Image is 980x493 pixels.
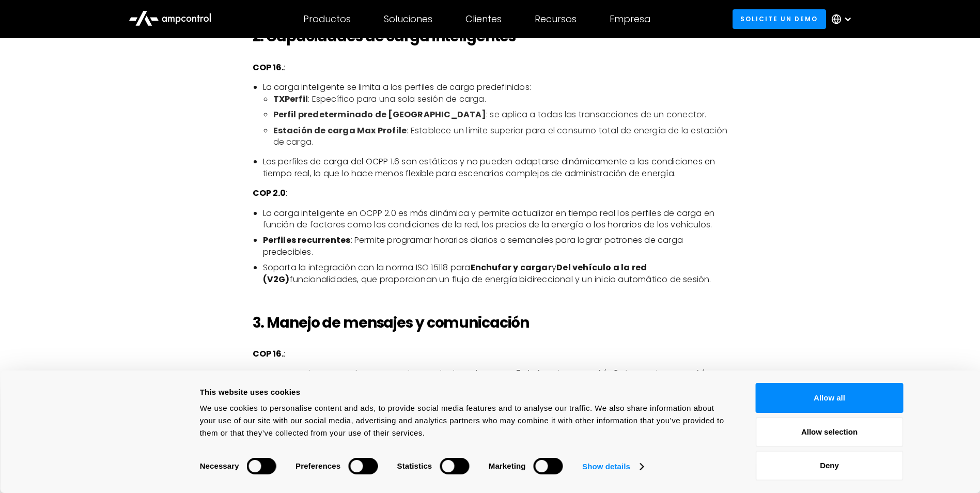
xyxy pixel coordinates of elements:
a: Solicite un demo [733,9,826,28]
div: Soluciones [384,13,432,25]
strong: Statistics [397,461,432,470]
code: Detener transacción [614,368,711,378]
strong: Estación de carga Max Profile [273,125,407,136]
div: Recursos [535,13,577,25]
li: : Específico para una sola sesión de carga. [273,94,728,105]
p: : [253,348,728,360]
li: La carga inteligente se limita a los perfiles de carga predefinidos: [263,82,728,148]
div: Empresa [610,13,650,25]
strong: Perfiles recurrentes [263,234,351,246]
strong: TXPerfil [273,93,308,105]
strong: COP 16. [253,61,284,73]
div: Productos [303,13,351,25]
li: Soporta la integración con la norma ISO 15118 para y funcionalidades, que proporcionan un flujo d... [263,262,728,285]
a: Show details [582,459,643,474]
li: : Establece un límite superior para el consumo total de energía de la estación de carga. [273,125,728,148]
button: Deny [756,451,904,481]
strong: COP 16. [253,348,284,360]
li: Usa mensajes separados para acciones relacionadas, como , , y . [263,368,728,391]
p: : [253,62,728,73]
li: : se aplica a todas las transacciones de un conector. [273,109,728,120]
strong: Necessary [200,461,239,470]
div: We use cookies to personalise content and ads, to provide social media features and to analyse ou... [200,402,733,439]
strong: Marketing [489,461,526,470]
strong: COP 2.0 [253,187,286,199]
li: Los perfiles de carga del OCPP 1.6 son estáticos y no pueden adaptarse dinámicamente a las condic... [263,156,728,179]
strong: Preferences [295,461,340,470]
li: : Permite programar horarios diarios o semanales para lograr patrones de carga predecibles. [263,235,728,258]
div: Clientes [465,13,502,25]
legend: Consent Selection [199,453,200,454]
button: Allow selection [756,417,904,447]
code: Iniciar transacción [516,368,613,378]
strong: Del vehículo a la red (V2G) [263,261,647,285]
p: : [253,188,728,199]
strong: 3. Manejo de mensajes y comunicación [253,313,530,333]
strong: Perfil predeterminado de [GEOGRAPHIC_DATA] [273,109,486,120]
div: This website uses cookies [200,386,733,398]
button: Allow all [756,383,904,413]
li: La carga inteligente en OCPP 2.0 es más dinámica y permite actualizar en tiempo real los perfiles... [263,208,728,231]
strong: Enchufar y cargar [471,261,552,273]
